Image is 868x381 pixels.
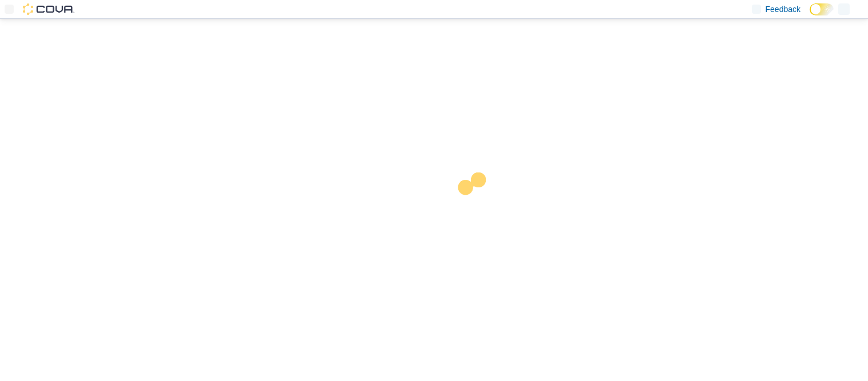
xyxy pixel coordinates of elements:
[434,164,520,250] img: cova-loader
[810,3,834,15] input: Dark Mode
[23,3,74,15] img: Cova
[766,3,800,15] span: Feedback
